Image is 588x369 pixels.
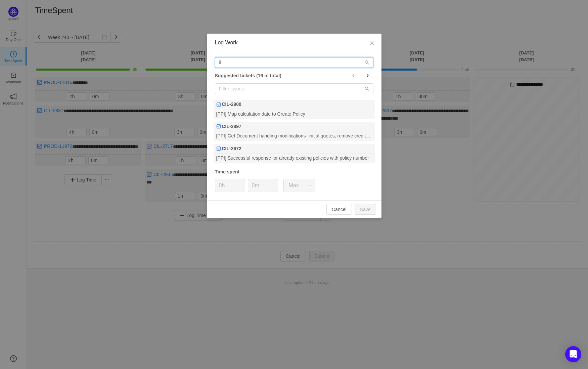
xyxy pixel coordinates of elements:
i: icon: close [369,40,375,45]
input: Filter issues [215,83,373,94]
div: Log Work [215,39,373,46]
i: icon: search [365,60,369,65]
img: 10318 [216,124,221,129]
button: Save [355,204,376,215]
div: [PPI] Successful response for already existing policies with policy number [214,154,375,163]
b: CIL-2897 [222,123,241,130]
i: icon: search [365,86,369,91]
div: Open Intercom Messenger [565,346,581,362]
button: Cancel [326,204,352,215]
button: Max [283,179,304,192]
b: CIL-2900 [222,101,241,108]
div: Suggested tickets (19 in total) [215,71,373,80]
img: 10318 [216,146,221,151]
button: Close [363,34,381,52]
div: [PPI] Get Document handling modifications- initial quotes, remove creditSum [214,131,375,140]
input: Search [215,57,373,68]
div: Time spent [215,168,373,175]
img: 10318 [216,102,221,107]
b: CIL-2672 [222,145,241,152]
div: [PPI] Map calculation date to Create Policy [214,109,375,118]
button: icon: ellipsis [304,179,315,192]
